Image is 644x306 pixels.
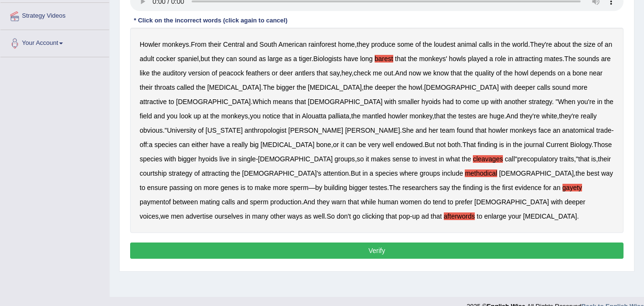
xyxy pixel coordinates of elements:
[303,198,315,206] b: And
[202,169,229,177] b: attracting
[474,198,549,206] b: [DEMOGRAPHIC_DATA]
[434,41,455,48] b: loudest
[140,198,171,206] b: paymentof
[212,55,224,63] b: they
[572,41,582,48] b: the
[388,112,408,120] b: howler
[375,169,398,177] b: species
[341,141,344,148] b: it
[416,127,427,134] b: and
[140,141,147,148] b: off
[242,169,321,177] b: [DEMOGRAPHIC_DATA]'s
[278,41,307,48] b: American
[577,98,595,106] b: you're
[491,184,500,191] b: the
[273,98,293,106] b: means
[524,141,544,148] b: journal
[517,155,558,163] b: precopulatory
[179,141,190,148] b: can
[371,41,396,48] b: produce
[331,198,346,206] b: warn
[553,184,561,191] b: an
[451,69,462,77] b: that
[433,198,446,206] b: tend
[596,127,612,134] b: trade
[162,41,189,48] b: monkeys
[263,112,280,120] b: notice
[449,55,466,63] b: howls
[419,155,437,163] b: invest
[506,141,511,148] b: in
[293,55,297,63] b: a
[409,112,432,120] b: monkey
[402,127,414,134] b: She
[598,155,611,163] b: their
[338,41,355,48] b: home
[538,127,551,134] b: face
[562,127,594,134] b: anatomical
[591,155,596,163] b: is
[223,41,245,48] b: Central
[433,69,449,77] b: know
[457,41,477,48] b: animal
[194,184,202,191] b: on
[351,169,361,177] b: But
[231,169,240,177] b: the
[163,69,186,77] b: auditory
[490,55,493,63] b: a
[570,141,592,148] b: Biology
[349,184,368,191] b: bigger
[481,98,489,106] b: up
[419,169,440,177] b: groups
[147,184,168,191] b: ensure
[201,55,210,63] b: but
[173,198,198,206] b: between
[296,84,306,91] b: the
[178,155,196,163] b: bigger
[446,155,460,163] b: what
[508,55,513,63] b: in
[361,198,376,206] b: while
[412,155,418,163] b: to
[396,141,423,148] b: endowed
[253,98,271,106] b: Which
[198,127,204,134] b: of
[448,141,460,148] b: both
[597,41,603,48] b: of
[601,169,613,177] b: way
[354,69,371,77] b: check
[457,127,473,134] b: found
[558,98,576,106] b: When
[398,98,419,106] b: smaller
[317,69,327,77] b: that
[494,41,499,48] b: in
[210,141,225,148] b: have
[263,84,275,91] b: The
[323,169,349,177] b: attention
[423,198,431,206] b: do
[0,3,109,27] a: Strategy Videos
[442,98,453,106] b: had
[369,184,387,191] b: testes
[238,155,256,163] b: single
[400,198,421,206] b: women
[282,112,293,120] b: that
[513,141,522,148] b: the
[373,69,382,77] b: me
[510,127,536,134] b: monkeys
[415,41,421,48] b: of
[423,69,431,77] b: we
[564,55,576,63] b: The
[537,84,550,91] b: calls
[583,41,595,48] b: size
[551,198,563,206] b: with
[154,141,177,148] b: species
[239,55,257,63] b: sound
[194,169,200,177] b: of
[140,127,163,134] b: obvious
[437,141,446,148] b: not
[196,84,205,91] b: the
[589,69,603,77] b: near
[514,69,528,77] b: howl
[268,55,283,63] b: large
